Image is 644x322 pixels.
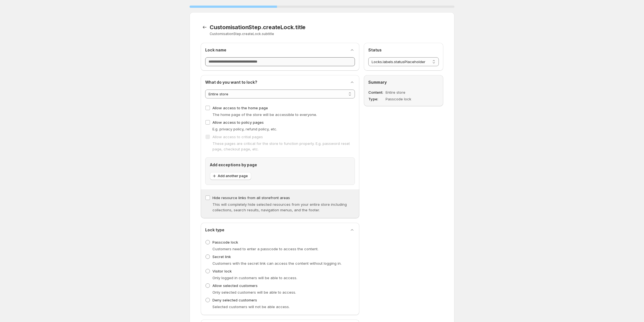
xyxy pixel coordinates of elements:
dt: Content : [368,90,384,95]
span: Deny selected customers [212,298,257,302]
span: Hide resource links from all storefront areas [212,195,290,200]
span: Allow selected customers [212,283,258,288]
span: Allow access to critial pages [212,135,263,139]
h2: Add exceptions by page [210,162,350,168]
h2: What do you want to lock? [205,80,257,85]
h2: Status [368,47,439,53]
dt: Type : [368,96,384,102]
dd: Entire store [386,90,424,95]
span: Selected customers will not be able access. [212,304,290,309]
h2: Summary [368,80,439,85]
span: Only selected customers will be able to access. [212,290,296,294]
span: E.g. privacy policy, refund policy, etc. [212,127,277,131]
span: Passcode lock [212,240,238,244]
span: Customers need to enter a passcode to access the content. [212,247,318,251]
span: Allow access to policy pages [212,120,264,125]
span: Allow access to the home page [212,106,268,110]
h2: Lock type [205,227,224,233]
button: CustomisationStep.backToTemplates [201,23,209,31]
p: CustomisationStep.createLock.subtitle [210,32,373,36]
dd: Passcode lock [386,96,424,102]
span: Secret link [212,254,231,259]
span: CustomisationStep.createLock.title [210,24,306,31]
span: The home page of the store will be accessible to everyone. [212,112,317,117]
h2: Lock name [205,47,226,53]
span: Add another page [218,174,248,178]
span: Only logged in customers will be able to access. [212,276,297,280]
span: These pages are critical for the store to function properly. E.g. password reset page, checkout p... [212,141,350,151]
span: This will completely hide selected resources from your entire store including collections, search... [212,202,347,212]
span: Customers with the secret link can access the content without logging in. [212,261,342,266]
span: Visitor lock [212,269,232,273]
button: Add another page [210,172,251,180]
